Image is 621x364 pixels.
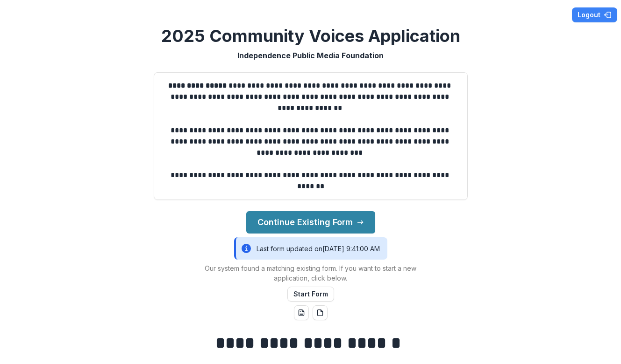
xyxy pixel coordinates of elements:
[194,263,428,283] p: Our system found a matching existing form. If you want to start a new application, click below.
[161,26,460,46] h2: 2025 Community Voices Application
[287,287,334,302] button: Start Form
[294,305,309,320] button: word-download
[234,237,387,260] div: Last form updated on [DATE] 9:41:00 AM
[572,7,617,22] button: Logout
[237,50,384,61] p: Independence Public Media Foundation
[313,305,328,320] button: pdf-download
[246,211,375,234] button: Continue Existing Form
